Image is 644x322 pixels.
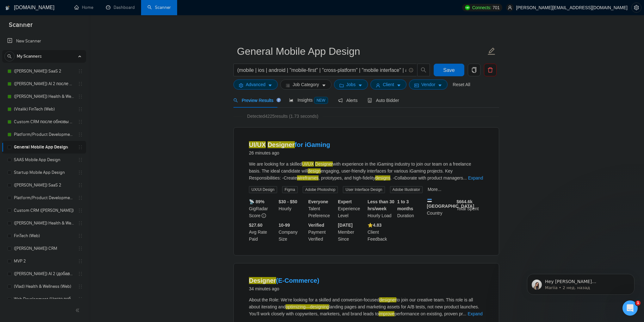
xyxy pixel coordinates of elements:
b: $ 664.6k [456,199,473,204]
span: delete [484,67,496,73]
mark: UI/UX [249,141,266,148]
b: [GEOGRAPHIC_DATA] [427,198,474,209]
button: barsJob Categorycaret-down [280,79,331,90]
a: SAAS Mobile App Design [14,154,74,166]
a: ([PERSON_NAME]) SaaS 2 [14,179,74,192]
a: searchScanner [147,5,171,10]
button: search [417,64,430,76]
span: bars [286,83,290,88]
span: ... [463,311,467,316]
span: holder [78,246,83,251]
iframe: Intercom notifications сообщение [517,261,644,305]
a: Startup Mobile App Design [14,166,74,179]
a: ([PERSON_NAME]) SaaS 2 [14,65,74,78]
span: Insights [289,98,328,103]
mark: UI/UX [302,161,314,167]
div: Talent Preference [307,198,337,219]
span: holder [78,297,83,302]
mark: designs [375,175,390,180]
span: user [376,83,380,88]
button: folderJobscaret-down [334,79,368,90]
a: Custom CRM после обновы профилей [14,116,74,128]
div: 26 minutes ago [249,149,330,157]
span: Advanced [246,81,265,88]
span: 1 [635,300,641,306]
a: Expand [468,311,482,316]
b: 📡 89% [249,199,264,204]
div: GigRadar Score [248,198,277,219]
a: More... [428,187,442,192]
a: (Vlad) Health & Wellness (Web) [14,280,74,293]
a: UI/UX Designerfor iGaming [249,141,330,148]
div: Hourly Load [366,198,396,219]
span: holder [78,284,83,289]
button: settingAdvancedcaret-down [233,79,278,90]
span: holder [78,259,83,264]
mark: Designer [268,141,295,148]
span: caret-down [397,83,401,88]
div: Client Feedback [366,222,396,243]
a: MVP 2 [14,255,74,268]
a: ([PERSON_NAME]) Health & Wellness (Web) [14,217,74,230]
a: (Vitalik) FinTech (Web) [14,103,74,116]
div: Hourly [277,198,307,219]
span: search [233,98,238,103]
span: info-circle [262,213,266,218]
span: caret-down [438,83,442,88]
button: Save [434,64,464,76]
b: [DATE] [338,223,352,228]
span: search [5,54,14,59]
b: 10-99 [279,223,290,228]
div: Payment Verified [307,222,337,243]
li: New Scanner [2,35,86,47]
div: About the Role: We’re looking for a skilled and conversion-focused to join our creative team. Thi... [249,296,484,317]
mark: Designer [249,277,276,284]
b: Expert [338,199,352,204]
span: robot [368,98,372,103]
span: Vendor [421,81,435,88]
a: FinTech (Web) [14,230,74,242]
a: Platform/Product Development (Чисто продкты) (после обновы профилей) [14,128,74,141]
span: user [508,5,512,10]
span: idcard [414,83,419,88]
span: caret-down [268,83,272,88]
span: setting [632,5,641,10]
span: holder [78,145,83,150]
a: Platform/Product Development (Чисто продкты) [14,192,74,204]
img: upwork-logo.png [465,5,470,10]
b: Less than 30 hrs/week [368,199,394,211]
span: Adobe Photoshop [303,186,338,193]
mark: improve [379,311,394,316]
span: Scanner [4,20,38,34]
span: Adobe Illustrator [390,186,423,193]
span: notification [338,98,343,103]
span: Job Category [293,81,319,88]
a: ([PERSON_NAME]) AI 2 (добавить теги, заточить под АИ, сумо в кавер добавить) [14,268,74,280]
button: setting [631,3,641,13]
button: search [4,51,15,61]
img: 🇪🇪 [427,198,432,203]
mark: designer [379,297,396,302]
span: holder [78,94,83,99]
span: UX/UI Design [249,186,277,193]
div: 34 minutes ago [249,285,319,293]
div: Company Size [277,222,307,243]
span: holder [78,195,83,200]
a: setting [631,5,641,10]
span: ... [463,175,467,180]
div: Tooltip anchor [276,97,282,103]
span: Jobs [346,81,356,88]
span: My Scanners [17,50,42,63]
a: Expand [468,175,483,180]
span: setting [239,83,243,88]
span: caret-down [358,83,362,88]
div: Avg Rate Paid [248,222,277,243]
span: holder [78,69,83,74]
span: holder [78,170,83,175]
div: Member Since [337,222,366,243]
span: folder [339,83,344,88]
